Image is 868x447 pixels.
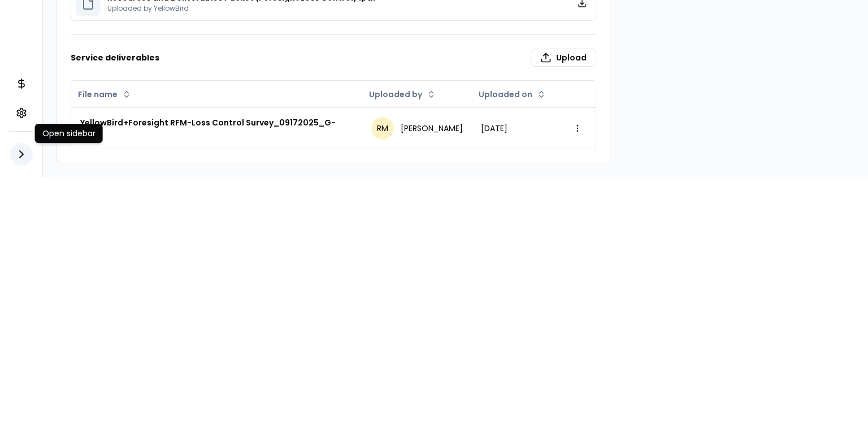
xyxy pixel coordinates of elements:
[78,89,118,100] span: File name
[73,85,136,103] button: File name
[371,117,394,140] span: RM
[71,49,596,67] h3: Service deliverables
[474,85,550,103] button: Uploaded on
[479,89,532,100] span: Uploaded on
[107,4,376,13] p: Uploaded by YellowBird
[364,85,440,103] button: Uploaded by
[369,89,422,100] span: Uploaded by
[531,49,596,67] label: Upload
[481,123,550,134] div: [DATE]
[401,123,463,134] span: [PERSON_NAME]
[80,117,353,140] div: YellowBird+Foresight RFM-Loss Control Survey_09172025_G-F.pdf
[42,128,96,139] p: Open sidebar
